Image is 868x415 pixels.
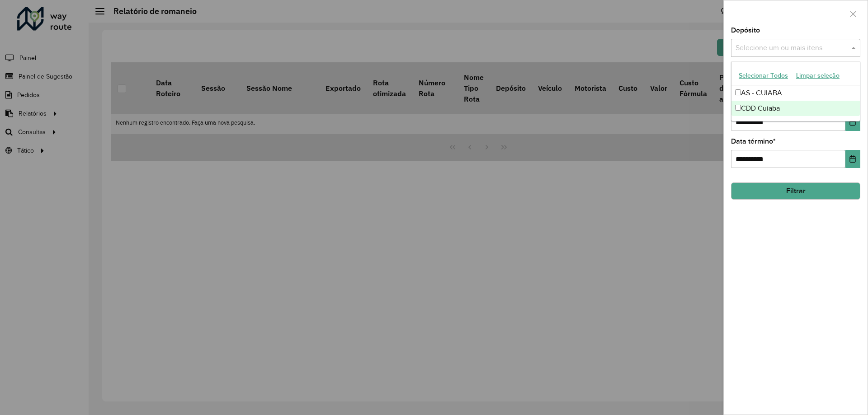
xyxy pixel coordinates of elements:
div: AS - CUIABA [731,85,860,101]
button: Choose Date [845,150,860,168]
div: CDD Cuiaba [731,101,860,116]
button: Limpar seleção [792,69,844,83]
label: Depósito [731,25,760,36]
ng-dropdown-panel: Options list [731,61,860,121]
button: Choose Date [845,113,860,131]
button: Filtrar [731,182,860,200]
label: Data término [731,136,776,147]
button: Selecionar Todos [735,69,792,83]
